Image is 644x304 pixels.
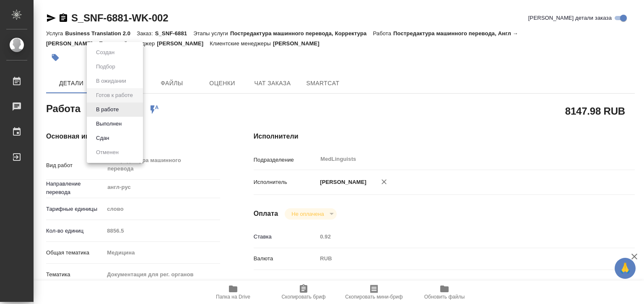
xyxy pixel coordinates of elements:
button: Сдан [93,134,112,143]
button: Отменен [93,148,121,157]
button: В ожидании [93,76,129,86]
button: Выполнен [93,119,124,128]
button: Готов к работе [93,91,135,100]
button: В работе [93,105,121,114]
button: Подбор [93,62,118,71]
button: Создан [93,48,117,57]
